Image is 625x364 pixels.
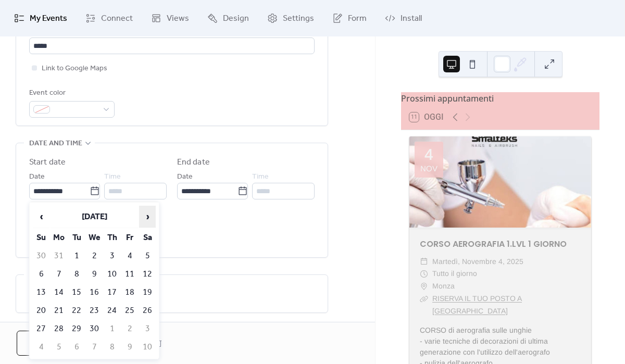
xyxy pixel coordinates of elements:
[86,229,103,246] th: We
[121,302,138,319] td: 25
[86,338,103,356] td: 7
[401,12,422,25] span: Install
[420,256,428,268] div: ​
[101,12,133,25] span: Connect
[86,320,103,337] td: 30
[139,338,156,356] td: 10
[29,87,113,99] div: Event color
[140,206,155,227] span: ›
[283,12,314,25] span: Settings
[51,302,67,319] td: 21
[33,229,49,246] th: Su
[121,266,138,283] td: 11
[104,266,120,283] td: 10
[104,171,121,183] span: Time
[42,62,107,75] span: Link to Google Maps
[51,229,67,246] th: Mo
[104,284,120,301] td: 17
[68,229,85,246] th: Tu
[51,266,67,283] td: 7
[51,206,138,228] th: [DATE]
[252,171,269,183] span: Time
[33,206,49,227] span: ‹
[424,147,433,162] div: 4
[121,229,138,246] th: Fr
[29,171,45,183] span: Date
[121,284,138,301] td: 18
[139,302,156,319] td: 26
[68,266,85,283] td: 8
[432,256,523,268] span: martedì, novembre 4, 2025
[104,302,120,319] td: 24
[139,229,156,246] th: Sa
[143,4,197,32] a: Views
[6,4,75,32] a: My Events
[139,284,156,301] td: 19
[68,320,85,337] td: 29
[420,165,438,172] div: nov
[420,280,428,293] div: ​
[324,4,374,32] a: Form
[420,293,428,305] div: ​
[401,92,599,105] div: Prossimi appuntamenti
[121,247,138,265] td: 4
[33,338,49,356] td: 4
[86,247,103,265] td: 2
[33,247,49,265] td: 30
[121,320,138,337] td: 2
[30,12,67,25] span: My Events
[432,280,455,293] span: Monza
[348,12,367,25] span: Form
[139,266,156,283] td: 12
[86,266,103,283] td: 9
[432,294,522,315] a: RISERVA IL TUO POSTO A [GEOGRAPHIC_DATA]
[377,4,430,32] a: Install
[29,156,66,169] div: Start date
[121,338,138,356] td: 9
[86,302,103,319] td: 23
[420,238,567,250] a: CORSO AEROGRAFIA 1.LVL 1 GIORNO
[139,247,156,265] td: 5
[432,268,477,280] span: Tutto il giorno
[259,4,322,32] a: Settings
[33,302,49,319] td: 20
[86,284,103,301] td: 16
[104,247,120,265] td: 3
[104,338,120,356] td: 8
[177,156,210,169] div: End date
[104,320,120,337] td: 1
[33,266,49,283] td: 6
[199,4,257,32] a: Design
[51,247,67,265] td: 31
[223,12,249,25] span: Design
[68,284,85,301] td: 15
[29,137,82,150] span: Date and time
[139,320,156,337] td: 3
[51,338,67,356] td: 5
[78,4,141,32] a: Connect
[17,331,85,356] button: Cancel
[104,229,120,246] th: Th
[33,284,49,301] td: 13
[51,320,67,337] td: 28
[68,247,85,265] td: 1
[167,12,189,25] span: Views
[68,302,85,319] td: 22
[177,171,193,183] span: Date
[33,320,49,337] td: 27
[51,284,67,301] td: 14
[68,338,85,356] td: 6
[420,268,428,280] div: ​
